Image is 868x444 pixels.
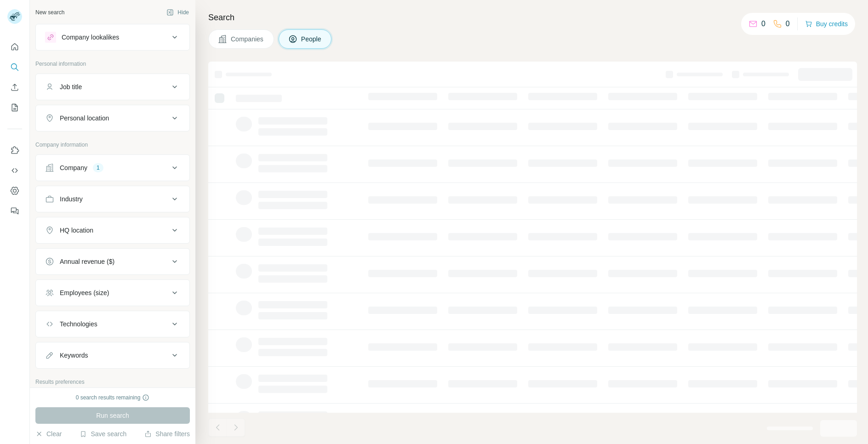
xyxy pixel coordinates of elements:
[35,429,62,438] button: Clear
[36,344,189,366] button: Keywords
[36,26,189,48] button: Company lookalikes
[7,162,22,179] button: Use Surfe API
[786,18,790,29] p: 0
[36,250,189,273] button: Annual revenue ($)
[62,33,119,42] div: Company lookalikes
[7,39,22,55] button: Quick start
[76,393,150,402] div: 0 search results remaining
[36,219,189,241] button: HQ location
[36,76,189,98] button: Job title
[7,59,22,75] button: Search
[93,164,103,172] div: 1
[60,163,87,172] div: Company
[7,99,22,116] button: My lists
[208,11,857,24] h4: Search
[761,18,765,29] p: 0
[160,6,195,19] button: Hide
[301,34,322,44] span: People
[7,142,22,159] button: Use Surfe on LinkedIn
[144,429,190,438] button: Share filters
[60,226,93,235] div: HQ location
[60,194,83,204] div: Industry
[36,313,189,335] button: Technologies
[35,141,190,149] p: Company information
[60,114,109,123] div: Personal location
[60,319,97,329] div: Technologies
[35,378,190,386] p: Results preferences
[36,157,189,179] button: Company1
[35,60,190,68] p: Personal information
[7,79,22,96] button: Enrich CSV
[35,8,64,17] div: New search
[36,188,189,210] button: Industry
[36,282,189,304] button: Employees (size)
[60,351,88,360] div: Keywords
[60,288,109,297] div: Employees (size)
[60,257,114,266] div: Annual revenue ($)
[805,17,848,30] button: Buy credits
[7,182,22,199] button: Dashboard
[36,107,189,129] button: Personal location
[60,82,82,91] div: Job title
[7,203,22,219] button: Feedback
[80,429,126,438] button: Save search
[231,34,264,44] span: Companies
